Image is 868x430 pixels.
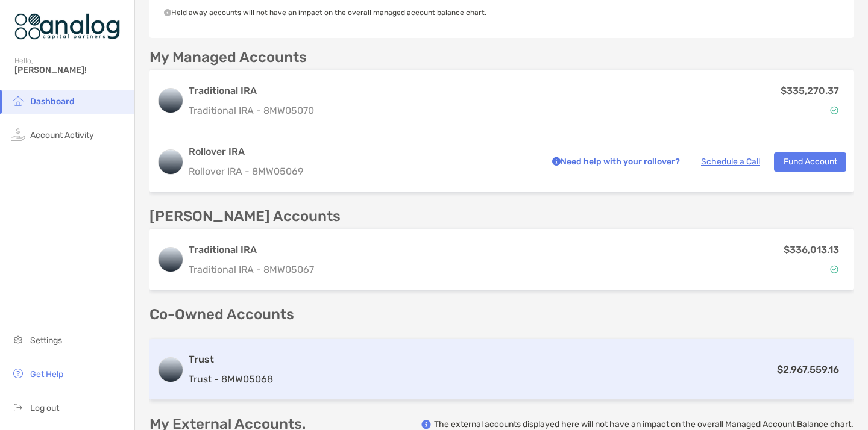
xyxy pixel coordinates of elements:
img: logo account [159,89,183,113]
p: $336,013.13 [784,242,839,257]
span: Dashboard [30,96,75,107]
h3: Rollover IRA [189,145,535,159]
h3: Traditional IRA [189,84,314,98]
img: Account Status icon [830,265,838,273]
p: The external accounts displayed here will not have an impact on the overall Managed Account Balan... [434,419,854,430]
img: household icon [11,93,25,108]
p: Need help with your rollover? [549,154,680,169]
p: $2,967,559.16 [777,362,839,377]
img: activity icon [11,127,25,142]
h3: Trust [189,352,273,367]
span: [PERSON_NAME]! [14,65,127,75]
p: [PERSON_NAME] Accounts [149,209,341,224]
img: info [421,420,431,429]
p: Traditional IRA - 8MW05067 [189,262,314,277]
span: Settings [30,335,62,346]
p: Traditional IRA - 8MW05070 [189,103,314,118]
img: Zoe Logo [14,5,120,48]
img: logout icon [11,400,25,414]
h3: Traditional IRA [189,243,314,257]
p: Co-Owned Accounts [149,307,854,322]
p: Trust - 8MW05068 [189,372,273,387]
img: Account Status icon [830,106,838,114]
span: Log out [30,403,59,413]
p: Rollover IRA - 8MW05069 [189,164,535,179]
p: $335,270.37 [781,83,839,98]
p: My Managed Accounts [149,50,307,65]
span: Held away accounts will not have an impact on the overall managed account balance chart. [164,8,486,17]
a: Schedule a Call [701,157,760,167]
span: Get Help [30,369,63,379]
span: Account Activity [30,130,94,140]
img: get-help icon [11,366,25,381]
button: Fund Account [774,152,846,172]
img: logo account [159,358,183,382]
img: logo account [159,248,183,272]
img: logo account [159,150,183,174]
img: settings icon [11,332,25,347]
